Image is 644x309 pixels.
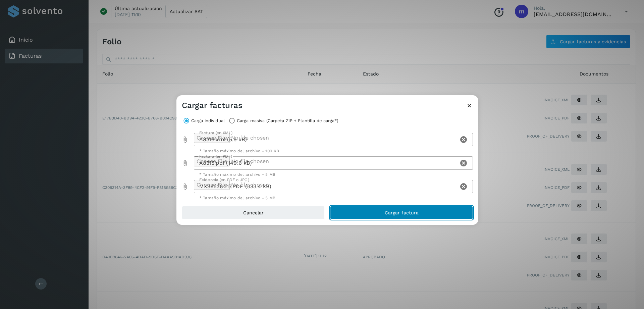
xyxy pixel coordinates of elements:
[194,180,459,193] div: MX36226017.PDF (333.4 kB)
[199,196,468,200] div: * Tamaño máximo del archivo - 5 MB
[199,149,468,153] div: * Tamaño máximo del archivo - 100 KB
[182,183,189,190] i: Evidencia (en PDF o JPG) prepended action
[460,183,468,191] i: Clear Evidencia (en PDF o JPG)
[330,206,473,219] button: Cargar factura
[460,136,468,144] i: Clear Factura (en XML)
[460,159,468,167] i: Clear Factura (en PDF)
[182,160,189,166] i: Factura (en PDF) prepended action
[182,206,325,219] button: Cancelar
[385,210,419,215] span: Cargar factura
[194,156,459,170] div: A8315.pdf (149.6 kB)
[194,133,459,146] div: A8315.xml (5.5 kB)
[237,116,338,125] label: Carga masiva (Carpeta ZIP + Plantilla de carga*)
[243,210,264,215] span: Cancelar
[182,101,243,110] h3: Cargar facturas
[191,116,225,125] label: Carga individual
[199,172,468,176] div: * Tamaño máximo del archivo - 5 MB
[182,136,189,143] i: Factura (en XML) prepended action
